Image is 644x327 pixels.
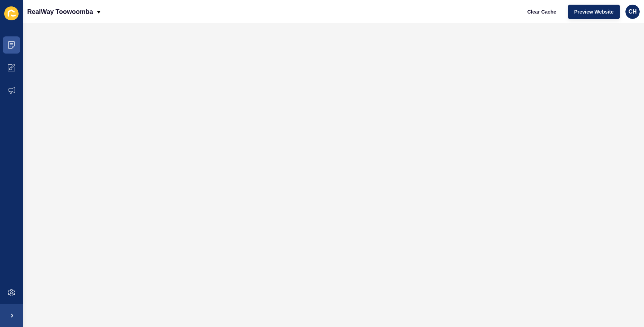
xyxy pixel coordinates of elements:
button: Preview Website [568,5,620,19]
iframe: To enrich screen reader interactions, please activate Accessibility in Grammarly extension settings [23,23,644,327]
p: RealWay Toowoomba [27,3,93,21]
span: CH [628,8,636,15]
span: Preview Website [574,8,614,15]
button: Clear Cache [521,5,562,19]
span: Clear Cache [527,8,556,15]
